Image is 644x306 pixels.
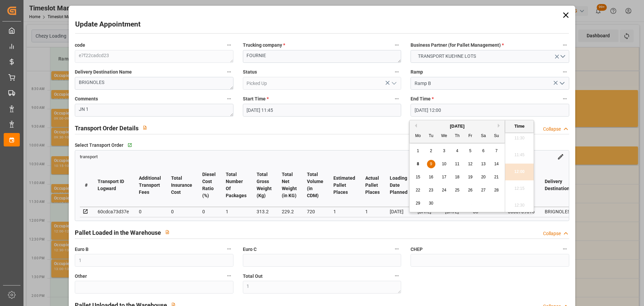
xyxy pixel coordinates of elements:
span: 29 [416,201,420,206]
div: Fr [466,132,475,140]
div: Collapse [543,126,561,133]
div: BRIGNOLES CEDEX [545,208,586,216]
span: Comments [75,95,98,102]
h2: Update Appointment [75,19,141,30]
textarea: JN 1 [75,104,233,117]
input: DD-MM-YYYY HH:MM [411,104,569,117]
div: Choose Sunday, September 21st, 2025 [492,173,501,181]
span: Select Transport Order [75,142,123,149]
button: Other [225,271,233,280]
button: Comments [225,94,233,103]
div: 229.2 [282,208,297,216]
th: Additional Transport Fees [134,164,166,207]
span: 18 [455,175,459,179]
span: Start Time [243,95,269,102]
button: open menu [556,78,567,89]
span: Business Partner (for Pallet Management) [411,42,504,49]
div: 60cdca73d37e [98,208,129,216]
div: Choose Thursday, September 4th, 2025 [453,147,462,155]
div: Choose Sunday, September 28th, 2025 [492,186,501,194]
textarea: FOURNIE [243,50,401,63]
span: Other [75,273,87,280]
div: Choose Wednesday, September 10th, 2025 [440,160,448,168]
button: open menu [389,78,399,89]
button: Ramp [560,68,569,76]
div: Collapse [543,230,561,237]
span: 10 [442,162,446,166]
div: Sa [479,132,488,140]
th: Total Number Of Packages [221,164,252,207]
th: Actual Pallet Places [360,164,385,207]
span: 3 [443,148,445,153]
div: Choose Tuesday, September 16th, 2025 [427,173,435,181]
span: 20 [481,175,485,179]
button: View description [161,226,174,238]
button: CHEP [560,245,569,253]
button: code [225,41,233,49]
span: 1 [417,148,419,153]
div: Choose Wednesday, September 24th, 2025 [440,186,448,194]
h2: Pallet Loaded in the Warehouse [75,228,161,237]
div: 1 [226,208,247,216]
div: Choose Saturday, September 20th, 2025 [479,173,488,181]
span: 23 [429,188,433,192]
div: Choose Thursday, September 25th, 2025 [453,186,462,194]
span: transport [80,154,98,159]
span: 24 [442,188,446,192]
div: Choose Wednesday, September 3rd, 2025 [440,147,448,155]
button: View description [139,121,151,134]
div: Mo [414,132,422,140]
div: Th [453,132,462,140]
div: Choose Tuesday, September 23rd, 2025 [427,186,435,194]
div: [DATE] [410,123,505,130]
span: TRANSPORT KUEHNE LOTS [415,53,479,60]
input: Type to search/select [243,77,401,90]
div: Choose Monday, September 8th, 2025 [414,160,422,168]
span: 5 [469,148,472,153]
button: Delivery Destination Name [225,68,233,76]
span: 19 [468,175,472,179]
span: CHEP [411,246,423,253]
button: Trucking company * [392,41,401,49]
span: Delivery Destination Name [75,69,132,76]
button: open menu [411,50,569,63]
span: 8 [417,162,419,166]
div: Choose Monday, September 29th, 2025 [414,199,422,208]
span: 6 [482,148,485,153]
th: Diesel Cost Ratio (%) [197,164,221,207]
div: 0 [139,208,161,216]
th: Transport ID Logward [93,164,134,207]
div: 313.2 [257,208,272,216]
span: Status [243,69,257,76]
div: Choose Saturday, September 13th, 2025 [479,160,488,168]
span: 21 [494,175,498,179]
span: 12 [468,162,472,166]
th: Total Insurance Cost [166,164,197,207]
span: Ramp [411,69,423,76]
textarea: BRIGNOLES [75,77,233,90]
div: Choose Monday, September 1st, 2025 [414,147,422,155]
span: 15 [416,175,420,179]
input: DD-MM-YYYY HH:MM [243,104,401,117]
button: Euro C [392,245,401,253]
th: Total Volume (in CDM) [302,164,328,207]
span: Euro B [75,246,89,253]
div: month 2025-09 [412,144,503,210]
div: Choose Tuesday, September 2nd, 2025 [427,147,435,155]
div: Choose Thursday, September 18th, 2025 [453,173,462,181]
div: 1 [365,208,380,216]
div: Choose Sunday, September 14th, 2025 [492,160,501,168]
button: End Time * [560,94,569,103]
input: Type to search/select [411,77,569,90]
div: Choose Sunday, September 7th, 2025 [492,147,501,155]
th: Delivery Destination City [540,164,591,207]
div: Su [492,132,501,140]
button: Start Time * [392,94,401,103]
div: Choose Monday, September 22nd, 2025 [414,186,422,194]
div: Choose Friday, September 26th, 2025 [466,186,475,194]
h2: Transport Order Details [75,124,139,133]
span: Euro C [243,246,257,253]
div: Choose Wednesday, September 17th, 2025 [440,173,448,181]
div: We [440,132,448,140]
textarea: 1 [243,281,401,294]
